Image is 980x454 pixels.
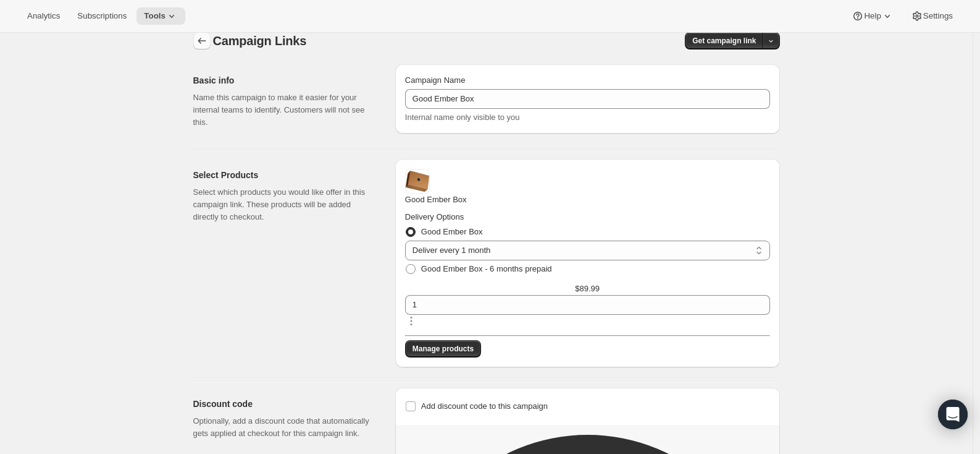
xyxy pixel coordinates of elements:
[193,74,375,87] h2: Basic info
[413,344,474,354] span: Manage products
[77,11,127,21] span: Subscriptions
[844,7,900,25] button: Help
[421,227,483,236] span: Good Ember Box
[864,11,881,21] span: Help
[692,36,756,46] span: Get campaign link
[27,11,60,21] span: Analytics
[685,32,763,49] button: Get campaign link
[923,11,953,21] span: Settings
[136,7,185,25] button: Tools
[575,283,600,295] p: $89.99
[405,340,481,358] button: Manage products
[903,7,960,25] button: Settings
[193,169,375,181] h2: Select Products
[193,398,375,410] h2: Discount code
[421,264,552,273] span: Good Ember Box - 6 months prepaid
[20,7,67,25] button: Analytics
[193,92,375,129] p: Name this campaign to make it easier for your internal teams to identify. Customers will not see ...
[193,415,375,440] p: Optionally, add a discount code that automatically gets applied at checkout for this campaign link.
[193,186,375,223] p: Select which products you would like offer in this campaign link. These products will be added di...
[405,75,466,85] span: Campaign Name
[405,113,520,122] span: Internal name only visible to you
[405,89,770,109] input: Example: Seasonal campaign
[938,400,968,429] div: Open Intercom Messenger
[144,11,165,21] span: Tools
[405,194,467,206] div: Good Ember Box
[213,34,307,48] span: Campaign Links
[70,7,134,25] button: Subscriptions
[421,401,548,411] span: Add discount code to this campaign
[405,169,430,194] img: Default Title
[405,211,770,223] h2: Delivery Options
